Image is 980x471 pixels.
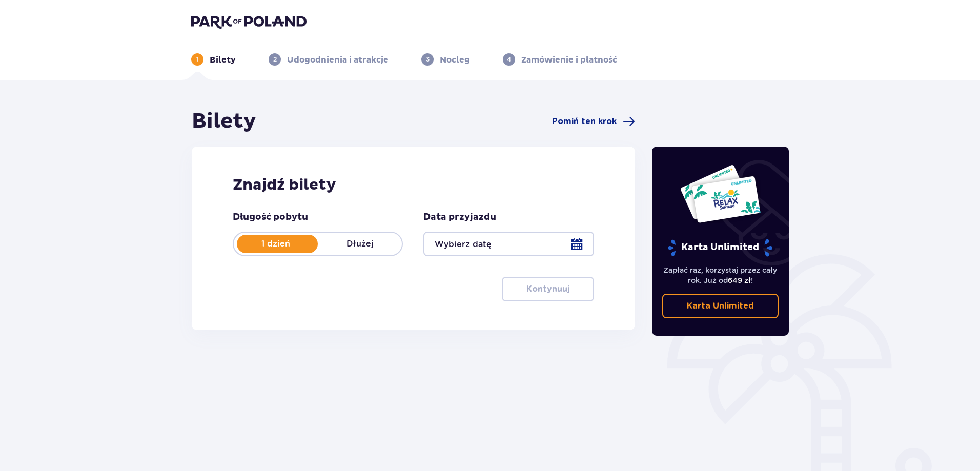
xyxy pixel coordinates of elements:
img: Dwie karty całoroczne do Suntago z napisem 'UNLIMITED RELAX', na białym tle z tropikalnymi liśćmi... [680,164,761,223]
a: Pomiń ten krok [552,115,635,128]
div: 4Zamówienie i płatność [503,53,617,66]
p: 4 [507,55,511,64]
p: Karta Unlimited [687,300,754,312]
p: Karta Unlimited [667,239,773,257]
button: Kontynuuj [502,277,594,301]
a: Karta Unlimited [662,294,779,318]
p: Nocleg [440,54,470,66]
p: 1 dzień [234,238,318,250]
p: 2 [273,55,277,64]
p: Udogodnienia i atrakcje [287,54,389,66]
p: Zapłać raz, korzystaj przez cały rok. Już od ! [662,265,779,285]
img: Park of Poland logo [191,14,307,29]
h2: Znajdź bilety [233,175,594,195]
p: Data przyjazdu [423,211,496,223]
span: Pomiń ten krok [552,116,617,127]
div: 2Udogodnienia i atrakcje [269,53,389,66]
p: Dłużej [318,238,402,250]
p: Kontynuuj [526,283,569,295]
p: Bilety [210,54,236,66]
p: 3 [426,55,430,64]
p: 1 [196,55,199,64]
span: 649 zł [728,276,751,284]
div: 3Nocleg [421,53,470,66]
div: 1Bilety [191,53,236,66]
p: Długość pobytu [233,211,308,223]
p: Zamówienie i płatność [521,54,617,66]
h1: Bilety [192,109,256,134]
